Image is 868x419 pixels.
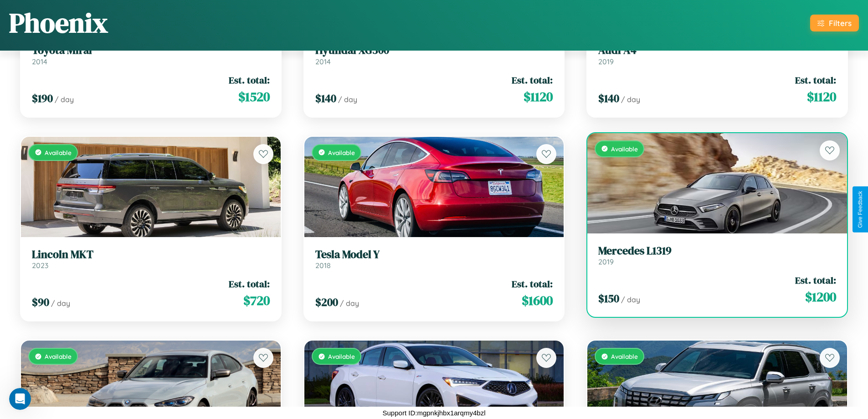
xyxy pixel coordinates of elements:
[328,149,355,156] span: Available
[807,88,836,106] span: $ 1120
[315,44,553,66] a: Hyundai XG3002014
[795,73,836,87] span: Est. total:
[9,388,31,410] iframe: Intercom live chat
[32,91,53,106] span: $ 190
[598,244,836,258] h3: Mercedes L1319
[524,88,553,106] span: $ 1120
[315,91,336,106] span: $ 140
[522,291,553,310] span: $ 1600
[621,295,640,304] span: / day
[32,295,49,310] span: $ 90
[611,145,638,153] span: Available
[315,44,553,57] h3: Hyundai XG300
[338,95,357,104] span: / day
[383,407,486,419] p: Support ID: mgpnkjhbx1arqmy4bzl
[45,149,72,156] span: Available
[512,73,553,87] span: Est. total:
[598,257,614,266] span: 2019
[598,44,836,66] a: Audi A42019
[229,73,270,87] span: Est. total:
[795,274,836,287] span: Est. total:
[32,44,270,66] a: Toyota Mirai2014
[45,352,72,360] span: Available
[55,95,74,104] span: / day
[315,261,331,270] span: 2018
[51,299,70,308] span: / day
[857,191,863,228] div: Give Feedback
[805,288,836,306] span: $ 1200
[229,277,270,290] span: Est. total:
[598,44,836,57] h3: Audi A4
[9,4,108,41] h1: Phoenix
[598,57,614,66] span: 2019
[512,277,553,290] span: Est. total:
[611,352,638,360] span: Available
[32,261,48,270] span: 2023
[810,15,859,31] button: Filters
[315,295,338,310] span: $ 200
[328,352,355,360] span: Available
[598,91,619,106] span: $ 140
[238,88,270,106] span: $ 1520
[621,95,640,104] span: / day
[32,248,270,261] h3: Lincoln MKT
[315,57,331,66] span: 2014
[315,248,553,261] h3: Tesla Model Y
[32,248,270,270] a: Lincoln MKT2023
[829,18,852,28] div: Filters
[598,244,836,267] a: Mercedes L13192019
[598,291,619,306] span: $ 150
[32,57,47,66] span: 2014
[315,248,553,270] a: Tesla Model Y2018
[340,299,359,308] span: / day
[32,44,270,57] h3: Toyota Mirai
[243,291,270,310] span: $ 720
